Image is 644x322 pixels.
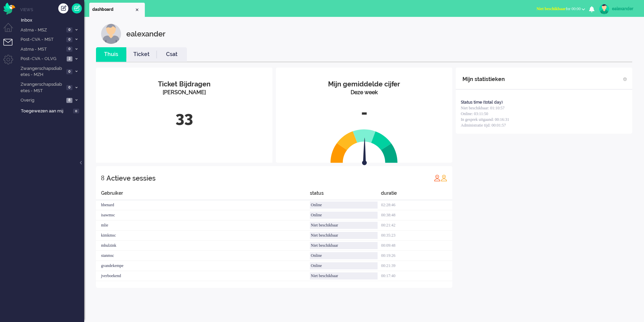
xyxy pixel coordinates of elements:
span: dashboard [92,7,134,12]
div: gvandekempe [96,261,310,271]
div: Deze week [281,89,447,97]
li: Niet beschikbaarfor 00:00 [533,2,589,17]
div: Mijn gemiddelde cijfer [281,79,447,89]
div: status [310,190,381,200]
img: profile_orange.svg [441,175,447,181]
div: Online [310,262,378,269]
span: 0 [73,109,79,114]
a: Inbox [20,16,84,24]
div: 00:17:40 [381,271,452,281]
div: Close tab [134,7,140,12]
span: Zwangerschapsdiabetes - MST [20,81,64,94]
div: Ticket Bijdragen [101,79,267,89]
span: Toegewezen aan mij [21,108,71,114]
li: Csat [157,47,187,62]
div: Mijn statistieken [462,73,505,86]
li: Tickets menu [3,39,19,54]
span: Astma - MST [20,46,64,53]
li: Dashboard [89,3,145,17]
span: 0 [66,27,72,32]
div: 02:28:46 [381,200,452,210]
span: Post-CVA - OLVG [20,56,65,62]
span: Post-CVA - MST [20,36,64,43]
div: 00:09:48 [381,241,452,251]
a: Omnidesk [3,4,15,9]
div: 8 [101,171,104,185]
div: mlie [96,220,310,231]
li: Dashboard menu [3,23,19,38]
div: Online [310,202,378,209]
li: Admin menu [3,55,19,70]
div: isawmsc [96,210,310,220]
a: Toegewezen aan mij 0 [20,107,84,114]
li: Thuis [96,47,126,62]
img: flow_omnibird.svg [3,3,15,15]
div: kimkmsc [96,231,310,241]
div: 33 [101,107,267,129]
div: Niet beschikbaar [310,222,378,229]
img: avatar [599,4,609,14]
span: 8 [66,98,72,103]
span: 0 [66,47,72,52]
span: Astma - MSZ [20,27,64,33]
span: 2 [67,56,72,61]
a: Ticket [126,51,157,58]
span: 0 [66,69,72,74]
div: ealexander [126,24,165,44]
div: mhulzink [96,241,310,251]
img: arrow.svg [350,138,379,167]
span: Inbox [21,17,84,24]
img: customer.svg [101,24,121,44]
div: - [281,102,447,124]
div: ealexander [612,5,637,12]
div: Gebruiker [96,190,310,200]
img: semi_circle.svg [330,129,398,163]
a: Quick Ticket [72,3,82,14]
div: 00:21:39 [381,261,452,271]
li: Ticket [126,47,157,62]
a: Thuis [96,51,126,58]
div: Niet beschikbaar [310,232,378,239]
span: Zwangerschapsdiabetes - MZH [20,65,64,78]
div: Online [310,252,378,259]
div: 00:38:48 [381,210,452,220]
span: Niet beschikbaar: 01:10:57 Online: 03:11:50 In gesprek uitgaand: 00:16:31 Administratie tijd: 00:... [461,106,509,128]
a: ealexander [598,4,637,14]
div: stanmsc [96,251,310,261]
div: jverboekend [96,271,310,281]
div: [PERSON_NAME] [101,89,267,97]
img: profile_red.svg [434,175,441,181]
span: Niet beschikbaar [537,6,566,11]
div: 00:19:26 [381,251,452,261]
div: Niet beschikbaar [310,242,378,249]
div: Actieve sessies [106,171,156,185]
div: Online [310,212,378,219]
span: 0 [66,85,72,90]
div: hbenard [96,200,310,210]
div: Niet beschikbaar [310,272,378,279]
li: Views [20,7,84,12]
div: 00:35:23 [381,231,452,241]
div: Creëer ticket [58,3,68,14]
div: Status time (total day) [461,100,503,105]
div: 00:21:42 [381,220,452,231]
button: Niet beschikbaarfor 00:00 [533,4,589,14]
span: 0 [66,37,72,42]
a: Csat [157,51,187,58]
span: for 00:00 [537,6,581,11]
span: Overig [20,97,64,104]
div: duratie [381,190,452,200]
